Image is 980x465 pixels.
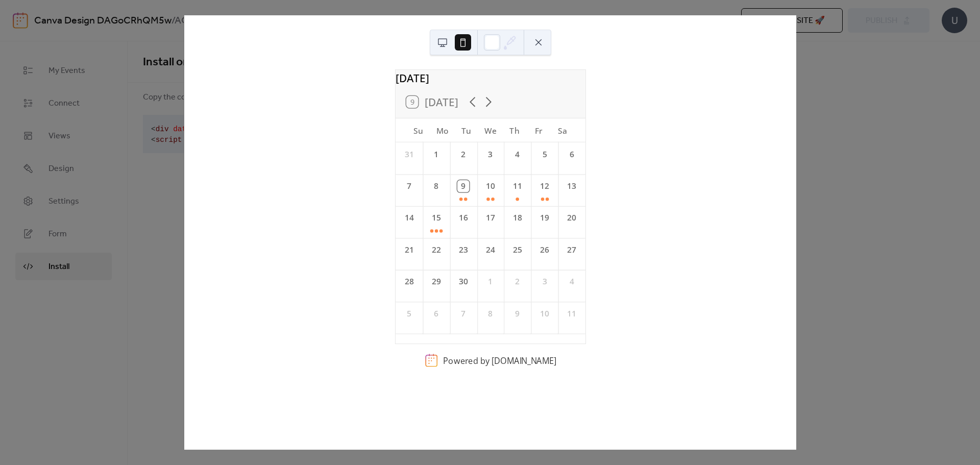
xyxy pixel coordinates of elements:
[457,212,469,224] div: 16
[538,149,550,160] div: 5
[403,308,414,320] div: 5
[511,212,523,224] div: 18
[566,212,577,224] div: 20
[396,70,585,86] div: [DATE]
[457,180,469,192] div: 9
[502,118,526,142] div: Th
[478,118,502,142] div: We
[511,180,523,192] div: 11
[457,244,469,256] div: 23
[566,149,577,160] div: 6
[538,180,550,192] div: 12
[484,212,496,224] div: 17
[566,276,577,287] div: 4
[457,276,469,287] div: 30
[538,244,550,256] div: 26
[484,308,496,320] div: 8
[403,212,414,224] div: 14
[430,244,442,256] div: 22
[484,276,496,287] div: 1
[484,244,496,256] div: 24
[430,212,442,224] div: 15
[484,180,496,192] div: 10
[484,149,496,160] div: 3
[491,355,556,366] a: [DOMAIN_NAME]
[457,149,469,160] div: 2
[550,118,574,142] div: Sa
[403,149,414,160] div: 31
[430,149,442,160] div: 1
[430,180,442,192] div: 8
[511,149,523,160] div: 4
[538,308,550,320] div: 10
[443,355,556,366] div: Powered by
[403,180,414,192] div: 7
[526,118,550,142] div: Fr
[566,244,577,256] div: 27
[566,180,577,192] div: 13
[430,276,442,287] div: 29
[538,276,550,287] div: 3
[566,308,577,320] div: 11
[430,118,454,142] div: Mo
[511,308,523,320] div: 9
[430,308,442,320] div: 6
[454,118,478,142] div: Tu
[403,276,414,287] div: 28
[538,212,550,224] div: 19
[403,244,414,256] div: 21
[511,244,523,256] div: 25
[406,118,430,142] div: Su
[511,276,523,287] div: 2
[457,308,469,320] div: 7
